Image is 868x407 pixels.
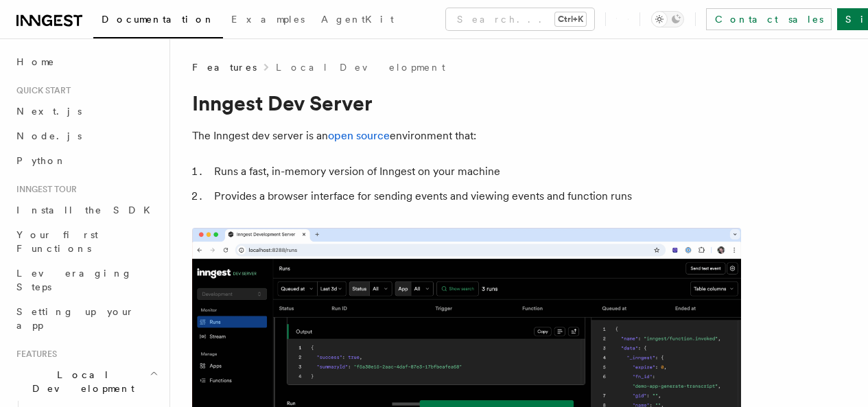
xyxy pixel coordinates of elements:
span: Install the SDK [16,205,159,216]
p: The Inngest dev server is an environment that: [192,126,741,146]
span: Quick start [11,85,71,96]
a: Your first Functions [11,222,161,261]
a: Leveraging Steps [11,261,161,299]
button: Local Development [11,362,161,401]
a: open source [328,129,390,142]
span: Inngest tour [11,184,77,195]
span: Features [11,349,57,360]
a: Local Development [276,60,445,74]
span: Node.js [16,130,82,141]
a: Contact sales [706,8,832,30]
span: Home [16,55,55,69]
a: Python [11,148,161,173]
a: AgentKit [313,4,402,37]
button: Toggle dark mode [651,11,684,27]
a: Next.js [11,99,161,124]
span: Next.js [16,106,82,117]
kbd: Ctrl+K [555,12,586,26]
span: Features [192,60,257,74]
a: Examples [223,4,313,37]
a: Setting up your app [11,299,161,338]
span: Python [16,155,67,166]
a: Home [11,49,161,74]
span: Documentation [102,14,215,25]
span: Local Development [11,368,150,395]
a: Node.js [11,124,161,148]
li: Provides a browser interface for sending events and viewing events and function runs [210,187,741,206]
button: Search...Ctrl+K [446,8,594,30]
a: Documentation [93,4,223,38]
li: Runs a fast, in-memory version of Inngest on your machine [210,162,741,181]
h1: Inngest Dev Server [192,91,741,115]
span: Leveraging Steps [16,268,132,292]
span: AgentKit [321,14,394,25]
span: Examples [231,14,305,25]
span: Your first Functions [16,229,98,254]
a: Install the SDK [11,198,161,222]
span: Setting up your app [16,306,134,331]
